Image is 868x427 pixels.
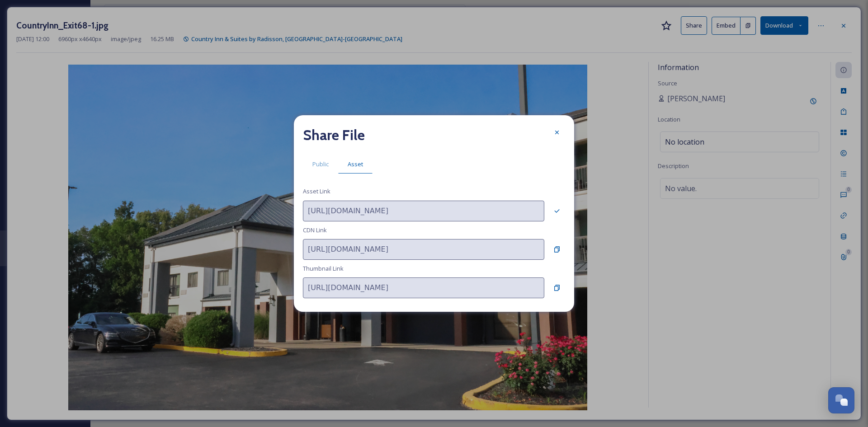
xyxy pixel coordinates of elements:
[828,387,854,413] button: Open Chat
[303,226,327,235] span: CDN Link
[303,187,330,196] span: Asset Link
[303,124,365,146] h2: Share File
[348,160,363,169] span: Asset
[303,264,344,273] span: Thumbnail Link
[312,160,329,169] span: Public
